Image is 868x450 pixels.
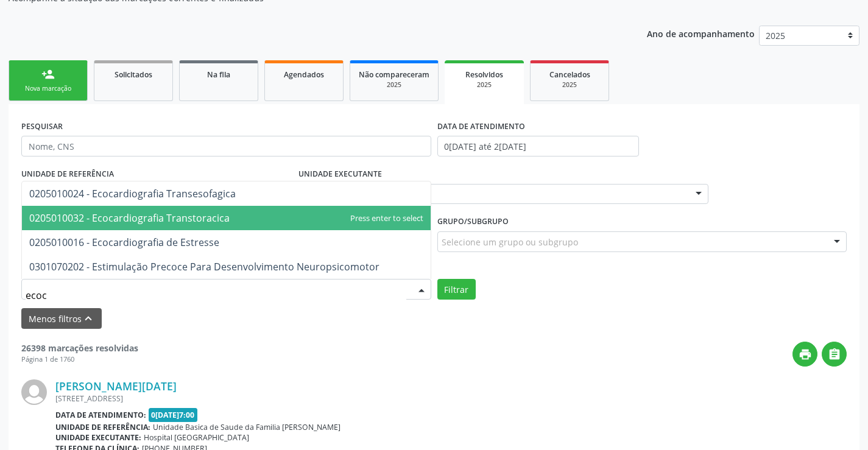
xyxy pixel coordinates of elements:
[115,69,152,80] span: Solicitados
[55,379,177,393] a: [PERSON_NAME][DATE]
[822,342,847,367] button: 
[18,84,79,93] div: Nova marcação
[26,283,406,308] input: Selecionar procedimento
[144,432,249,443] span: Hospital [GEOGRAPHIC_DATA]
[29,187,236,200] span: 0205010024 - Ecocardiografia Transesofagica
[153,422,340,432] span: Unidade Basica de Saude da Familia [PERSON_NAME]
[799,348,812,361] i: print
[453,80,515,90] div: 2025
[647,26,755,41] p: Ano de acompanhamento
[298,165,382,184] label: UNIDADE EXECUTANTE
[29,236,219,249] span: 0205010016 - Ecocardiografia de Estresse
[29,260,379,273] span: 0301070202 - Estimulação Precoce Para Desenvolvimento Neuropsicomotor
[21,165,114,184] label: UNIDADE DE REFERÊNCIA
[55,410,146,420] b: Data de atendimento:
[442,236,578,248] span: Selecione um grupo ou subgrupo
[21,379,47,405] img: img
[21,136,431,156] input: Nome, CNS
[207,69,230,80] span: Na fila
[55,393,847,404] div: [STREET_ADDRESS]
[21,117,63,136] label: PESQUISAR
[359,69,429,80] span: Não compareceram
[437,117,525,136] label: DATA DE ATENDIMENTO
[359,80,429,90] div: 2025
[284,69,324,80] span: Agendados
[792,342,817,367] button: print
[437,136,639,156] input: Selecione um intervalo
[149,408,198,422] span: 0[DATE]7:00
[437,213,509,231] label: Grupo/Subgrupo
[21,308,102,329] button: Menos filtroskeyboard_arrow_up
[21,342,138,354] strong: 26398 marcações resolvidas
[828,348,841,361] i: 
[55,432,141,443] b: Unidade executante:
[21,354,138,365] div: Página 1 de 1760
[303,188,683,200] span: Medplus
[82,312,95,325] i: keyboard_arrow_up
[539,80,600,90] div: 2025
[549,69,590,80] span: Cancelados
[29,211,230,225] span: 0205010032 - Ecocardiografia Transtoracica
[465,69,503,80] span: Resolvidos
[55,422,150,432] b: Unidade de referência:
[437,279,476,300] button: Filtrar
[41,68,55,81] div: person_add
